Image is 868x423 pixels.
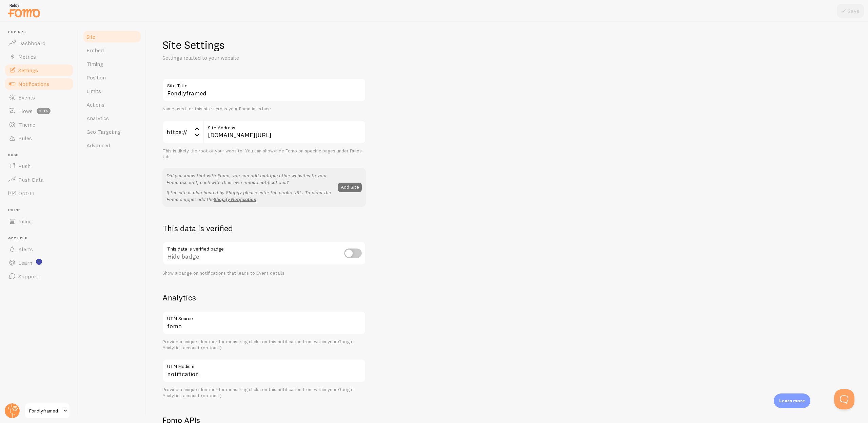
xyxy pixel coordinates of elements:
a: Inline [4,215,74,228]
a: Alerts [4,242,74,256]
span: Timing [86,60,103,67]
a: Analytics [82,111,142,125]
label: Site Address [203,120,366,132]
p: Settings related to your website [162,54,325,62]
button: Add Site [338,183,362,192]
div: Name used for this site across your Fomo interface [162,106,366,112]
a: Push [4,159,74,173]
span: Embed [86,47,104,54]
span: Push [18,163,31,169]
div: This is likely the root of your website. You can show/hide Fomo on specific pages under Rules tab [162,148,366,160]
label: UTM Medium [162,359,366,370]
h2: This data is verified [162,223,366,234]
label: Site Title [162,78,366,90]
div: Provide a unique identifier for measuring clicks on this notification from within your Google Ana... [162,387,366,399]
div: Learn more [774,393,810,408]
span: Flows [18,108,33,114]
img: fomo-relay-logo-orange.svg [7,2,41,19]
span: Analytics [86,115,109,122]
span: Advanced [86,142,110,149]
a: Push Data [4,173,74,186]
span: Rules [18,135,32,142]
p: If the site is also hosted by Shopify please enter the public URL. To plant the Fomo snippet add the [166,189,334,203]
span: Fondlyframed [29,407,61,415]
a: Position [82,71,142,84]
a: Site [82,30,142,43]
a: Events [4,91,74,104]
span: Inline [8,208,74,213]
a: Timing [82,57,142,71]
span: Get Help [8,236,74,241]
div: https:// [162,120,203,144]
span: Limits [86,88,101,94]
span: Learn [18,259,32,266]
p: Learn more [779,398,805,404]
a: Flows beta [4,104,74,118]
a: Metrics [4,50,74,63]
span: Theme [18,121,35,128]
a: Actions [82,98,142,111]
a: Notifications [4,77,74,91]
span: Notifications [18,80,49,87]
span: Push Data [18,176,44,183]
span: Metrics [18,53,36,60]
svg: <p>Watch New Feature Tutorials!</p> [36,259,42,265]
span: Actions [86,101,104,108]
span: Events [18,94,35,101]
a: Advanced [82,139,142,152]
a: Embed [82,43,142,57]
input: myhonestcompany.com [203,120,366,144]
span: beta [37,108,51,114]
a: Opt-In [4,186,74,200]
p: Did you know that with Fomo, you can add multiple other websites to your Fomo account, each with ... [166,172,334,186]
a: Learn [4,256,74,270]
a: Theme [4,118,74,131]
a: Geo Targeting [82,125,142,139]
div: Provide a unique identifier for measuring clicks on this notification from within your Google Ana... [162,339,366,351]
span: Pop-ups [8,30,74,34]
a: Fondlyframed [24,403,70,419]
iframe: Help Scout Beacon - Open [834,389,854,409]
span: Site [86,33,95,40]
span: Settings [18,67,38,74]
a: Dashboard [4,36,74,50]
h1: Site Settings [162,38,366,52]
a: Settings [4,63,74,77]
a: Rules [4,131,74,145]
span: Push [8,153,74,158]
label: UTM Source [162,311,366,323]
span: Alerts [18,246,33,253]
span: Dashboard [18,40,45,47]
span: Support [18,273,38,280]
a: Limits [82,84,142,98]
h2: Analytics [162,292,366,303]
a: Shopify Notification [214,196,256,202]
a: Support [4,270,74,283]
span: Position [86,74,106,81]
span: Geo Targeting [86,128,121,135]
span: Inline [18,218,32,225]
span: Opt-In [18,190,34,197]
